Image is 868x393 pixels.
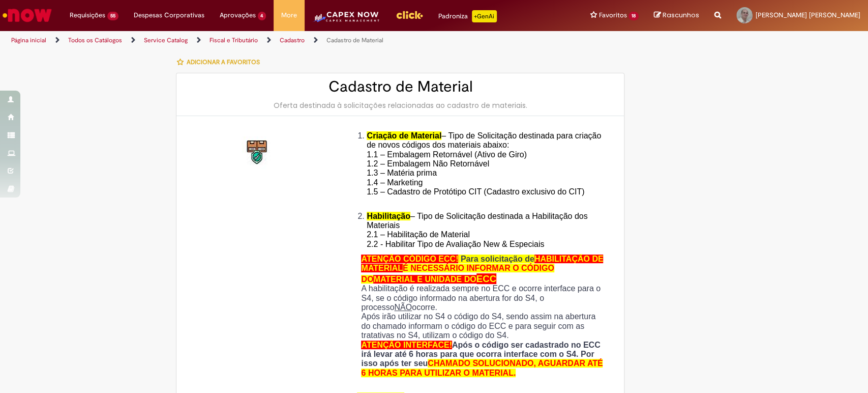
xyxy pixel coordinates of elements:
span: 18 [628,12,639,20]
img: ServiceNow [1,5,53,25]
span: CHAMADO SOLUCIONADO, AGUARDAR ATÉ 6 HORAS PARA UTILIZAR O MATERIAL. [361,359,603,377]
a: Service Catalog [144,36,188,44]
img: Cadastro de Material [242,136,274,169]
span: HABILITAÇÃO DE MATERIAL [361,255,603,272]
span: 55 [107,12,118,20]
a: Cadastro de Material [326,36,383,44]
span: Aprovações [220,10,256,20]
p: A habilitação é realizada sempre no ECC e ocorre interface para o S4, se o código informado na ab... [361,284,606,312]
img: CapexLogo5.png [312,10,380,31]
p: +GenAi [472,10,497,22]
a: Página inicial [11,36,46,44]
span: 4 [258,12,266,20]
span: MATERIAL E UNIDADE DO [373,275,476,284]
span: Requisições [70,10,105,20]
div: Oferta destinada à solicitações relacionadas ao cadastro de materiais. [187,100,614,110]
span: More [281,10,297,20]
span: – Tipo de Solicitação destinada para criação de novos códigos dos materiais abaixo: 1.1 – Embalag... [367,131,601,206]
span: Criação de Material [367,131,441,140]
span: É NECESSÁRIO INFORMAR O CÓDIGO DO [361,264,554,283]
span: Adicionar a Favoritos [186,58,259,66]
strong: Após o código ser cadastrado no ECC irá levar até 6 horas para que ocorra interface com o S4. Por... [361,341,603,377]
span: Favoritos [598,10,626,20]
span: Habilitação [367,212,410,220]
p: Após irão utilizar no S4 o código do S4, sendo assim na abertura do chamado informam o código do ... [361,312,606,340]
a: Fiscal e Tributário [209,36,258,44]
div: Padroniza [438,10,497,22]
span: ATENÇÃO INTERFACE! [361,341,452,349]
span: Para solicitação de [461,255,534,263]
span: Despesas Corporativas [134,10,204,20]
img: click_logo_yellow_360x200.png [396,7,423,22]
a: Rascunhos [654,11,699,20]
span: [PERSON_NAME] [PERSON_NAME] [756,11,860,19]
a: Cadastro [280,36,305,44]
span: ECC [476,273,496,284]
span: – Tipo de Solicitação destinada a Habilitação dos Materiais 2.1 – Habilitação de Material 2.2 - H... [367,212,587,248]
button: Adicionar a Favoritos [176,51,265,73]
span: ATENÇÃO CÓDIGO ECC! [361,255,458,263]
ul: Trilhas de página [8,31,571,50]
h2: Cadastro de Material [187,78,614,95]
a: Todos os Catálogos [68,36,122,44]
span: Rascunhos [663,10,699,20]
u: NÃO [394,303,412,312]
